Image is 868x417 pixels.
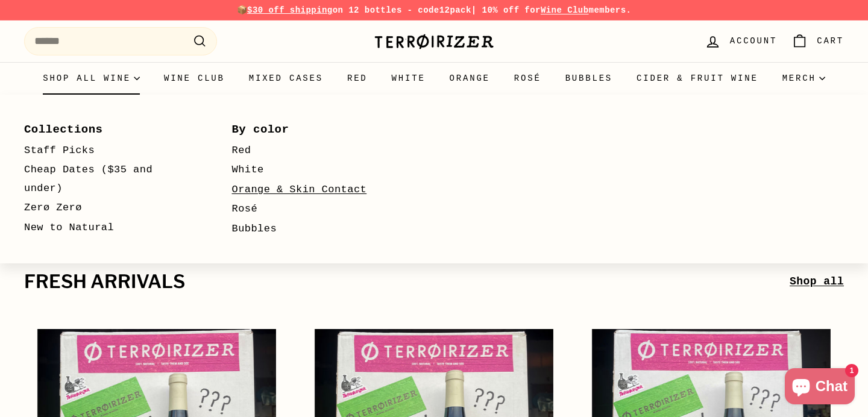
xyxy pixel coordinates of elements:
[232,180,405,200] a: Orange & Skin Contact
[24,272,790,292] h2: fresh arrivals
[438,62,502,95] a: Orange
[624,62,770,95] a: Cider & Fruit Wine
[24,160,197,198] a: Cheap Dates ($35 and under)
[24,198,197,218] a: Zerø Zerø
[781,368,858,407] inbox-online-store-chat: Shopify online store chat
[790,273,844,290] a: Shop all
[232,219,405,239] a: Bubbles
[770,62,837,95] summary: Merch
[24,141,197,161] a: Staff Picks
[232,119,405,140] a: By color
[380,62,438,95] a: White
[553,62,624,95] a: Bubbles
[502,62,553,95] a: Rosé
[697,24,784,59] a: Account
[784,24,851,59] a: Cart
[232,160,405,180] a: White
[237,62,335,95] a: Mixed Cases
[730,34,777,48] span: Account
[247,5,333,15] span: $30 off shipping
[335,62,380,95] a: Red
[232,199,405,219] a: Rosé
[24,119,197,140] a: Collections
[152,62,237,95] a: Wine Club
[31,62,152,95] summary: Shop all wine
[541,5,589,15] a: Wine Club
[232,141,405,161] a: Red
[439,5,471,15] strong: 12pack
[24,218,197,238] a: New to Natural
[24,4,844,17] p: 📦 on 12 bottles - code | 10% off for members.
[817,34,844,48] span: Cart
